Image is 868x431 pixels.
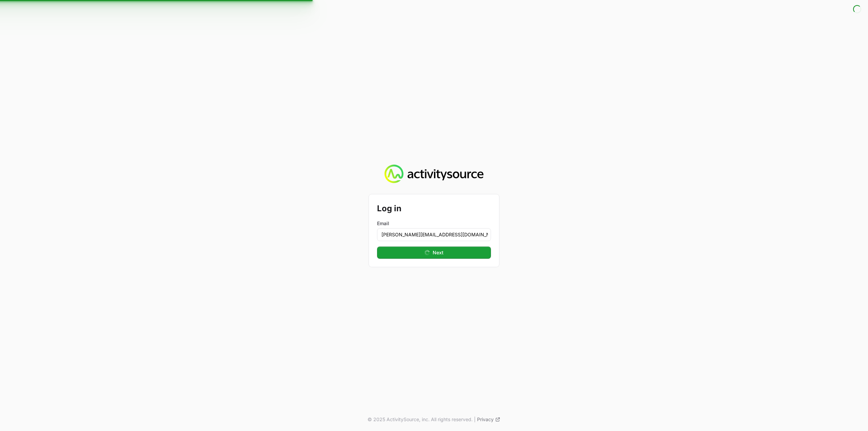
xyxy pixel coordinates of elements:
a: Privacy [477,416,500,423]
span: | [474,416,476,423]
img: Activity Source [384,164,483,183]
p: © 2025 ActivitySource, inc. All rights reserved. [368,416,473,423]
h2: Log in [377,202,491,215]
span: Next [433,249,443,257]
input: Enter your email [377,228,491,241]
label: Email [377,220,491,227]
button: Next [377,247,491,259]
